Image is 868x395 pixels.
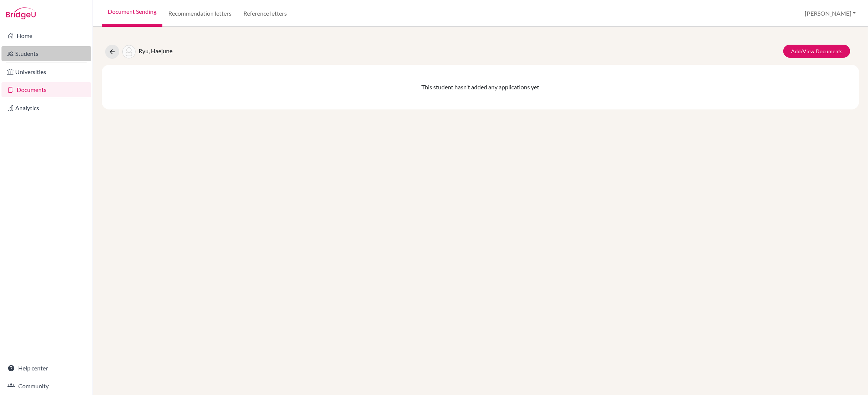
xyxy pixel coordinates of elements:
[1,379,91,394] a: Community
[783,45,850,58] a: Add/View Documents
[139,47,172,54] span: Ryu, Haejune
[6,7,36,19] img: Bridge-U
[1,82,91,97] a: Documents
[1,46,91,61] a: Students
[102,65,859,109] div: This student hasn't added any applications yet
[1,28,91,43] a: Home
[1,64,91,79] a: Universities
[1,361,91,376] a: Help center
[1,101,91,115] a: Analytics
[801,6,859,20] button: [PERSON_NAME]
